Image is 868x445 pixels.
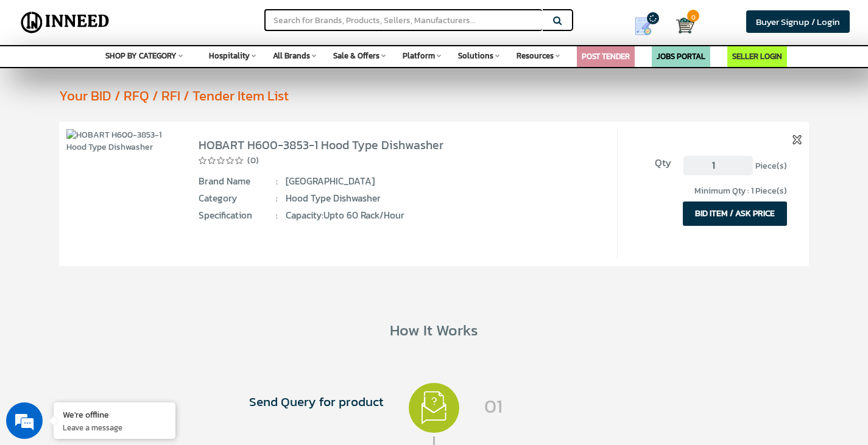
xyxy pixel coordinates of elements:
[517,50,554,61] span: Resources
[732,51,782,62] a: SELLER LOGIN
[199,136,443,154] a: HOBART H600-3853-1 Hood Type Dishwasher
[755,159,787,172] span: Piece(s)
[105,50,177,61] span: SHOP BY CATEGORY
[634,17,652,35] img: Show My Quotes
[59,86,851,105] div: Your BID / RFQ / RFI / Tender Item List
[458,50,493,61] span: Solutions
[247,155,259,167] span: (0)
[199,175,278,188] span: Brand Name
[273,50,310,61] span: All Brands
[276,175,278,188] span: :
[683,201,787,226] button: BID ITEM / ASK PRICE
[403,50,435,61] span: Platform
[792,135,802,144] img: inneed-close-icon.png
[687,10,699,22] span: 0
[409,383,459,433] img: 1.svg
[632,156,671,170] span: Qty
[66,129,177,153] img: HOBART H600-3853-1 Hood Type Dishwasher
[264,9,542,31] input: Search for Brands, Products, Sellers, Manufacturers...
[286,209,523,222] span: Capacity:Upto 60 Rack/hour
[756,15,840,29] span: Buyer Signup / Login
[676,12,685,39] a: Cart 0
[657,51,705,62] a: JOBS PORTAL
[484,393,684,419] span: 01
[63,422,166,433] p: Leave a message
[209,50,250,61] span: Hospitality
[63,408,166,420] div: We're offline
[676,16,694,35] img: Cart
[276,192,278,205] span: :
[16,7,114,38] img: Inneed.Market
[619,12,676,40] a: my Quotes
[184,393,384,411] span: Send Query for product
[582,51,630,62] a: POST TENDER
[276,209,278,222] span: :
[199,209,278,222] span: Specification
[286,175,523,188] span: [GEOGRAPHIC_DATA]
[746,10,850,33] a: Buyer Signup / Login
[333,50,379,61] span: Sale & Offers
[632,185,786,197] div: Minimum Qty : 1 Piece(s)
[286,192,523,205] span: Hood Type Dishwasher
[18,319,851,341] div: How It Works
[199,192,278,205] span: Category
